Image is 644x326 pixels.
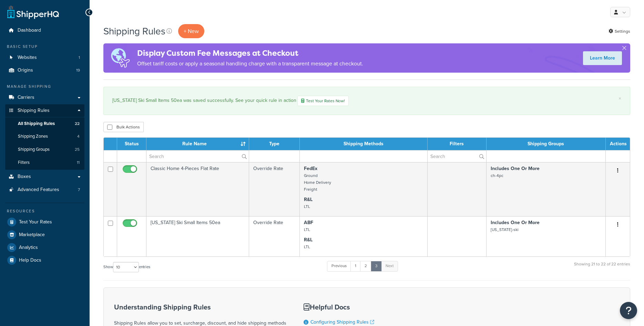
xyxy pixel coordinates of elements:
[428,150,486,162] input: Search
[18,174,31,180] span: Boxes
[300,138,428,150] th: Shipping Methods
[18,28,41,33] span: Dashboard
[18,121,55,127] span: All Shipping Rules
[5,241,84,254] a: Analytics
[19,219,52,225] span: Test Your Rates
[146,150,249,162] input: Search
[5,117,84,130] li: All Shipping Rules
[350,261,361,271] a: 1
[360,261,371,271] a: 2
[249,162,300,216] td: Override Rate
[19,232,45,238] span: Marketplace
[5,156,84,169] li: Filters
[491,219,540,226] strong: Includes One Or More
[304,203,310,210] small: LTL
[114,303,286,311] h3: Understanding Shipping Rules
[5,254,84,266] a: Help Docs
[5,51,84,64] li: Websites
[19,245,38,251] span: Analytics
[75,121,80,127] span: 22
[609,27,630,36] a: Settings
[310,318,374,326] a: Configuring Shipping Rules
[304,244,310,250] small: LTL
[103,122,144,132] button: Bulk Actions
[619,96,621,101] a: ×
[5,130,84,143] a: Shipping Zones 4
[249,216,300,256] td: Override Rate
[5,183,84,196] li: Advanced Features
[5,117,84,130] a: All Shipping Rules 22
[5,51,84,64] a: Websites 1
[5,143,84,156] li: Shipping Groups
[19,257,41,263] span: Help Docs
[297,96,349,106] a: Test Your Rates Now!
[5,91,84,104] a: Carriers
[491,172,503,179] small: ch-4pc
[75,147,80,153] span: 25
[5,143,84,156] a: Shipping Groups 25
[5,104,84,117] a: Shipping Rules
[178,24,204,38] p: + New
[18,147,50,153] span: Shipping Groups
[491,227,519,233] small: [US_STATE]-ski
[583,51,622,65] a: Learn More
[146,162,249,216] td: Classic Home 4-Pieces Flat Rate
[574,260,630,275] div: Showing 21 to 22 of 22 entries
[304,196,313,203] strong: R&L
[112,96,621,106] div: [US_STATE] Ski Small Items 50ea was saved successfully. See your quick rule in action
[18,108,50,114] span: Shipping Rules
[103,262,150,272] label: Show entries
[7,5,59,19] a: ShipperHQ Home
[79,55,80,61] span: 1
[137,48,363,59] h4: Display Custom Fee Messages at Checkout
[18,55,37,61] span: Websites
[77,160,80,166] span: 11
[78,187,80,193] span: 7
[5,84,84,90] div: Manage Shipping
[103,43,137,73] img: duties-banner-06bc72dcb5fe05cb3f9472aba00be2ae8eb53ab6f0d8bb03d382ba314ac3c341.png
[18,67,33,73] span: Origins
[146,216,249,256] td: [US_STATE] Ski Small Items 50ea
[5,170,84,183] a: Boxes
[304,303,417,311] h3: Helpful Docs
[304,236,313,243] strong: R&L
[18,187,59,193] span: Advanced Features
[5,216,84,228] a: Test Your Rates
[606,138,630,150] th: Actions
[249,138,300,150] th: Type
[18,160,30,166] span: Filters
[381,261,398,271] a: Next
[327,261,351,271] a: Previous
[304,219,313,226] strong: ABF
[76,67,80,73] span: 19
[117,138,146,150] th: Status
[487,138,606,150] th: Shipping Groups
[304,227,310,233] small: LTL
[113,262,139,272] select: Showentries
[18,134,48,139] span: Shipping Zones
[5,183,84,196] a: Advanced Features 7
[428,138,487,150] th: Filters
[304,165,317,172] strong: FedEx
[5,229,84,241] a: Marketplace
[620,302,637,319] button: Open Resource Center
[5,64,84,77] li: Origins
[5,24,84,37] a: Dashboard
[5,208,84,214] div: Resources
[5,64,84,77] a: Origins 19
[103,24,165,38] h1: Shipping Rules
[5,104,84,170] li: Shipping Rules
[304,172,331,192] small: Ground Home Delivery Freight
[371,261,382,271] a: 3
[18,95,34,101] span: Carriers
[491,165,540,172] strong: Includes One Or More
[77,134,80,139] span: 4
[5,130,84,143] li: Shipping Zones
[146,138,249,150] th: Rule Name : activate to sort column ascending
